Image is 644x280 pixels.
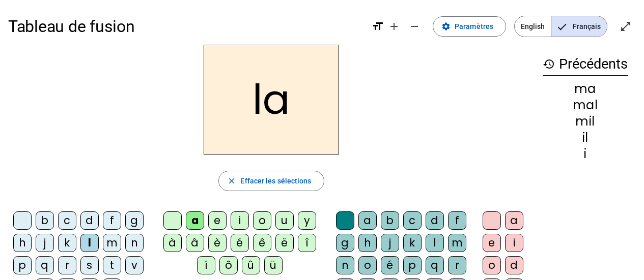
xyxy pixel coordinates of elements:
div: g [336,234,354,252]
span: Effacer les sélections [240,175,311,187]
div: j [36,234,54,252]
div: q [36,256,54,274]
div: n [125,234,144,252]
div: h [13,234,32,252]
div: k [58,234,76,252]
div: f [448,211,466,230]
mat-icon: add [388,20,400,33]
div: i [231,211,249,230]
div: q [426,256,444,274]
div: y [298,211,316,230]
div: mil [543,115,628,128]
div: j [381,234,399,252]
div: é [381,256,399,274]
button: Effacer les sélections [218,171,324,191]
button: Diminuer la taille de la police [404,16,425,37]
h3: Précédents [543,53,628,76]
div: h [358,234,377,252]
div: ë [275,234,294,252]
span: Français [551,16,607,37]
div: à [163,234,182,252]
mat-icon: remove [408,20,421,33]
div: p [13,256,32,274]
div: k [403,234,422,252]
div: ô [219,256,238,274]
div: l [80,234,99,252]
div: â [186,234,204,252]
div: u [275,211,294,230]
mat-icon: close [227,176,236,185]
div: a [358,211,377,230]
mat-button-toggle-group: Language selection [514,16,607,37]
div: d [426,211,444,230]
div: v [125,256,144,274]
div: a [186,211,204,230]
div: r [448,256,466,274]
div: o [483,256,501,274]
div: e [208,211,227,230]
div: t [103,256,121,274]
div: m [103,234,121,252]
div: b [36,211,54,230]
div: î [298,234,316,252]
div: e [483,234,501,252]
div: ï [197,256,215,274]
div: é [231,234,249,252]
mat-icon: format_size [372,20,384,33]
mat-icon: history [543,58,555,70]
div: i [543,148,628,160]
div: o [253,211,271,230]
div: d [505,256,523,274]
div: m [448,234,466,252]
div: i [505,234,523,252]
button: Augmenter la taille de la police [384,16,404,37]
div: c [403,211,422,230]
div: è [208,234,227,252]
div: l [426,234,444,252]
div: mal [543,99,628,111]
div: ê [253,234,271,252]
div: c [58,211,76,230]
div: n [336,256,354,274]
span: English [515,16,551,37]
h1: Tableau de fusion [8,10,363,43]
div: il [543,132,628,144]
button: Paramètres [433,16,506,37]
div: g [125,211,144,230]
div: p [403,256,422,274]
mat-icon: open_in_full [620,20,632,33]
div: r [58,256,76,274]
mat-icon: settings [441,22,451,31]
div: d [80,211,99,230]
div: a [505,211,523,230]
h2: la [204,45,339,154]
button: Entrer en plein écran [615,16,636,37]
div: ü [264,256,283,274]
div: b [381,211,399,230]
div: s [80,256,99,274]
div: û [242,256,260,274]
div: ma [543,83,628,95]
div: o [358,256,377,274]
div: f [103,211,121,230]
span: Paramètres [455,20,493,33]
